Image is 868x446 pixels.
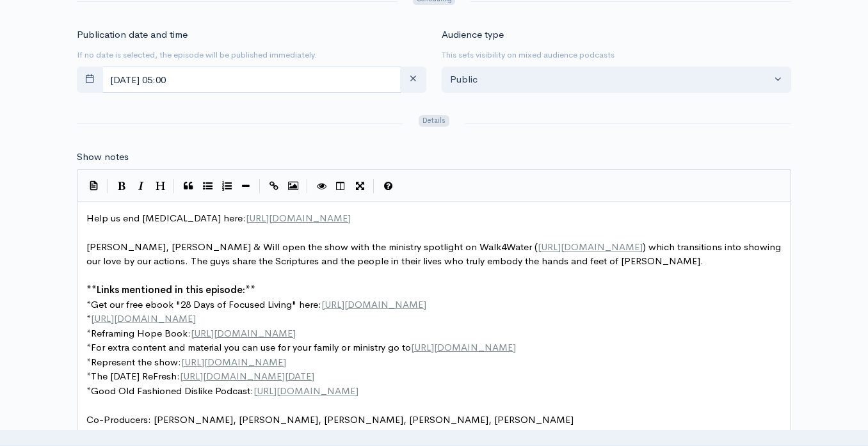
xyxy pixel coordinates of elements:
button: Toggle Side by Side [331,177,350,196]
button: Insert Image [284,177,303,196]
button: Insert Horizontal Line [236,177,255,196]
button: Numbered List [217,177,236,196]
button: Italic [131,177,150,196]
span: For extra content and material you can use for your family or ministry go to [91,341,411,353]
button: Toggle Fullscreen [350,177,369,196]
button: Create Link [264,177,284,196]
label: Audience type [442,28,504,42]
span: Get our free ebook "28 Days of Focused Living" here: [91,298,321,310]
span: Links mentioned in this episode: [97,283,245,296]
span: Reframing Hope Book: [91,327,191,339]
button: Quote [179,177,198,196]
span: [URL][DOMAIN_NAME] [411,341,516,353]
span: [URL][DOMAIN_NAME] [181,356,286,368]
label: Show notes [77,150,129,164]
span: [URL][DOMAIN_NAME] [538,241,643,253]
span: [URL][DOMAIN_NAME] [91,312,196,324]
button: Insert Show Notes Template [84,175,103,195]
i: | [307,179,308,194]
button: Markdown Guide [378,177,398,196]
span: The [DATE] ReFresh: [91,370,180,382]
span: Co-Producers: [PERSON_NAME], [PERSON_NAME], [PERSON_NAME], [PERSON_NAME], [PERSON_NAME] [86,413,574,426]
span: Details [419,115,449,127]
button: toggle [77,67,103,93]
span: [URL][DOMAIN_NAME] [191,327,296,339]
label: Publication date and time [77,28,188,42]
button: clear [400,67,426,93]
span: [URL][DOMAIN_NAME] [321,298,426,310]
span: [PERSON_NAME], [PERSON_NAME] & Will open the show with the ministry spotlight on Walk4Water ( ) w... [86,241,784,267]
button: Toggle Preview [312,177,331,196]
span: [URL][DOMAIN_NAME] [253,385,358,397]
span: Represent the show: [91,356,181,368]
div: Public [450,72,771,87]
small: This sets visibility on mixed audience podcasts [442,49,615,60]
button: Bold [112,177,131,196]
span: [URL][DOMAIN_NAME] [246,212,351,224]
button: Heading [150,177,170,196]
small: If no date is selected, the episode will be published immediately. [77,49,317,60]
button: Public [442,67,791,93]
span: Help us end [MEDICAL_DATA] here: [86,212,351,224]
i: | [259,179,261,194]
i: | [107,179,108,194]
i: | [173,179,175,194]
span: [URL][DOMAIN_NAME][DATE] [180,370,314,382]
button: Generic List [198,177,217,196]
i: | [373,179,374,194]
span: Good Old Fashioned Dislike Podcast: [91,385,253,397]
